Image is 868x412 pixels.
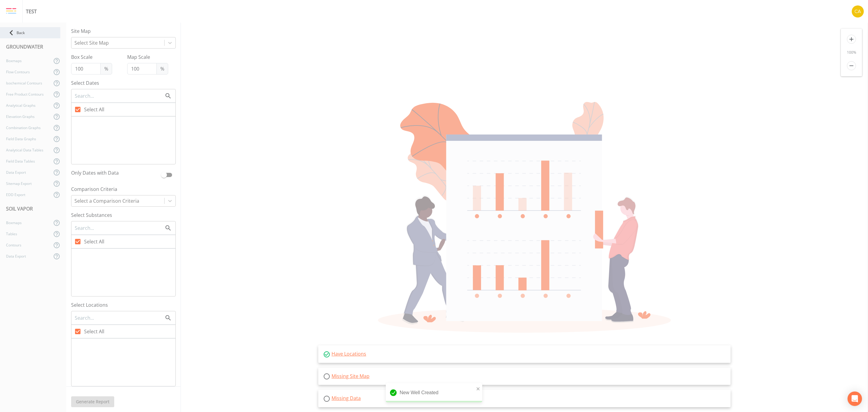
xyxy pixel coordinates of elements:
[847,35,856,44] i: add
[71,211,176,219] label: Select Substances
[71,185,176,193] label: Comparison Criteria
[74,314,165,322] input: Search...
[847,61,856,70] i: remove
[378,102,671,332] img: undraw_report_building_chart-e1PV7-8T.svg
[71,27,176,35] label: Site Map
[71,79,176,87] label: Select Dates
[332,373,370,379] a: Missing Site Map
[74,224,165,232] input: Search...
[156,63,168,74] span: %
[841,50,862,55] div: 100 %
[848,391,862,406] div: Open Intercom Messenger
[71,301,176,309] label: Select Locations
[127,53,168,61] label: Map Scale
[84,106,104,113] span: Select All
[74,92,165,100] input: Search...
[100,63,112,74] span: %
[26,8,37,15] div: TEST
[476,385,480,392] button: close
[852,5,864,17] img: 37d9cc7f3e1b9ec8ec648c4f5b158cdc
[84,238,104,245] span: Select All
[332,350,366,357] a: Have Locations
[386,383,482,402] div: New Well Created
[332,395,361,401] a: Missing Data
[84,328,104,335] span: Select All
[6,8,16,14] img: logo
[71,53,112,61] label: Box Scale
[71,169,158,178] label: Only Dates with Data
